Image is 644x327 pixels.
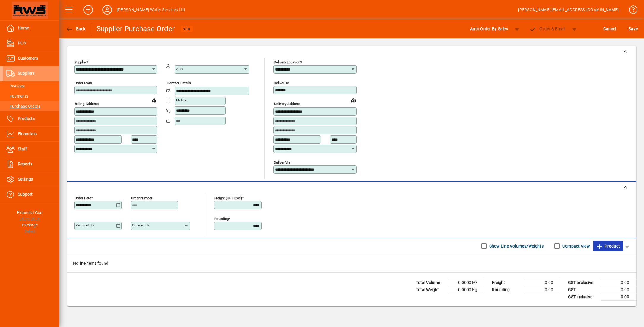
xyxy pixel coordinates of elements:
td: Total Volume [413,279,449,286]
span: Financial Year [17,210,43,215]
span: Support [18,192,33,197]
mat-label: Ordered by [132,223,149,227]
mat-label: Freight (GST excl) [214,196,242,200]
a: POS [3,36,59,51]
span: Home [18,25,29,30]
td: 0.0000 Kg [449,286,484,293]
span: S [629,26,631,31]
span: Package [22,223,38,227]
span: NEW [183,27,190,31]
td: 0.00 [525,286,560,293]
span: Reports [18,162,32,166]
a: Products [3,111,59,126]
a: Reports [3,157,59,172]
td: 0.00 [601,279,636,286]
a: View on map [149,95,159,105]
span: Product [596,241,620,251]
button: Order & Email [526,23,569,34]
label: Compact View [561,243,590,249]
a: Invoices [3,81,59,91]
mat-label: Mobile [176,98,186,102]
mat-label: Order from [75,81,92,85]
td: 0.00 [601,293,636,301]
mat-label: Order number [131,196,152,200]
a: Payments [3,91,59,101]
a: Financials [3,127,59,141]
td: Total Weight [413,286,449,293]
span: Cancel [603,24,616,34]
button: Profile [98,4,117,15]
button: Product [593,241,623,251]
span: Back [66,26,86,31]
button: Back [64,23,87,34]
span: Suppliers [18,71,35,76]
span: Staff [18,146,27,151]
div: [PERSON_NAME] Water Services Ltd [117,5,185,15]
span: Financials [18,131,37,136]
td: Freight [489,279,525,286]
span: Invoices [6,84,25,88]
mat-label: Deliver via [274,160,290,164]
mat-label: Attn [176,67,183,71]
span: POS [18,41,26,45]
span: Order & Email [529,26,566,31]
a: Purchase Orders [3,101,59,111]
app-page-header-button: Back [59,23,92,34]
mat-label: Required by [76,223,94,227]
div: [PERSON_NAME] [EMAIL_ADDRESS][DOMAIN_NAME] [518,5,619,15]
div: No line items found [67,254,636,272]
button: Cancel [602,23,618,34]
td: GST inclusive [565,293,601,301]
td: GST exclusive [565,279,601,286]
span: Payments [6,94,28,98]
a: Customers [3,51,59,66]
td: 0.0000 M³ [449,279,484,286]
label: Show Line Volumes/Weights [488,243,544,249]
div: Supplier Purchase Order [96,24,175,34]
a: Settings [3,172,59,187]
td: 0.00 [525,279,560,286]
span: Purchase Orders [6,104,40,109]
span: Products [18,116,35,121]
td: Rounding [489,286,525,293]
mat-label: Rounding [214,216,229,221]
mat-label: Delivery Location [274,60,300,64]
button: Save [627,23,639,34]
a: Home [3,21,59,36]
mat-label: Order date [75,196,91,200]
a: Knowledge Base [625,1,637,20]
span: Auto Order By Sales [470,24,508,34]
button: Add [79,4,98,15]
span: ave [629,24,638,34]
button: Auto Order By Sales [467,23,511,34]
td: GST [565,286,601,293]
td: 0.00 [601,286,636,293]
mat-label: Deliver To [274,81,289,85]
a: View on map [349,95,358,105]
a: Staff [3,142,59,157]
span: Settings [18,177,33,181]
a: Support [3,187,59,202]
mat-label: Supplier [75,60,87,64]
span: Customers [18,56,38,60]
